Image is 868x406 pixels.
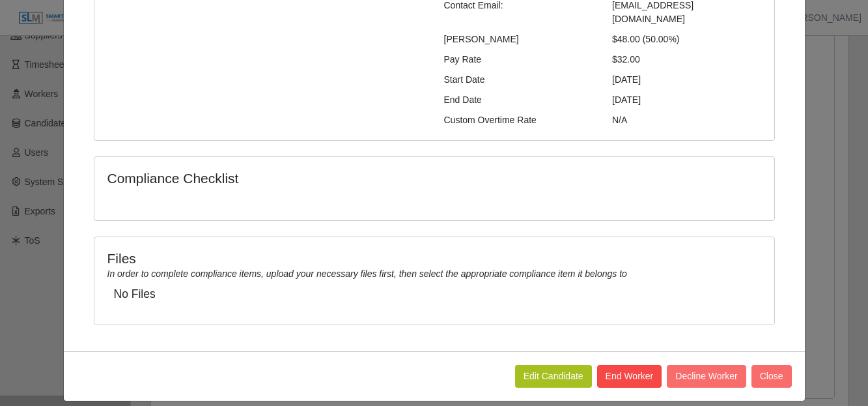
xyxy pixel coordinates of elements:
[602,53,771,66] div: $32.00
[751,365,792,388] button: Close
[434,113,603,127] div: Custom Overtime Rate
[515,365,592,388] a: Edit Candidate
[612,115,627,125] span: N/A
[602,73,771,87] div: [DATE]
[434,53,603,66] div: Pay Rate
[612,94,641,105] span: [DATE]
[114,287,755,301] h5: No Files
[602,33,771,46] div: $48.00 (50.00%)
[434,33,603,46] div: [PERSON_NAME]
[667,365,746,388] button: Decline Worker
[107,250,761,267] h4: Files
[597,365,662,388] button: End Worker
[434,93,603,107] div: End Date
[107,268,627,279] i: In order to complete compliance items, upload your necessary files first, then select the appropr...
[434,73,603,87] div: Start Date
[107,170,537,186] h4: Compliance Checklist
